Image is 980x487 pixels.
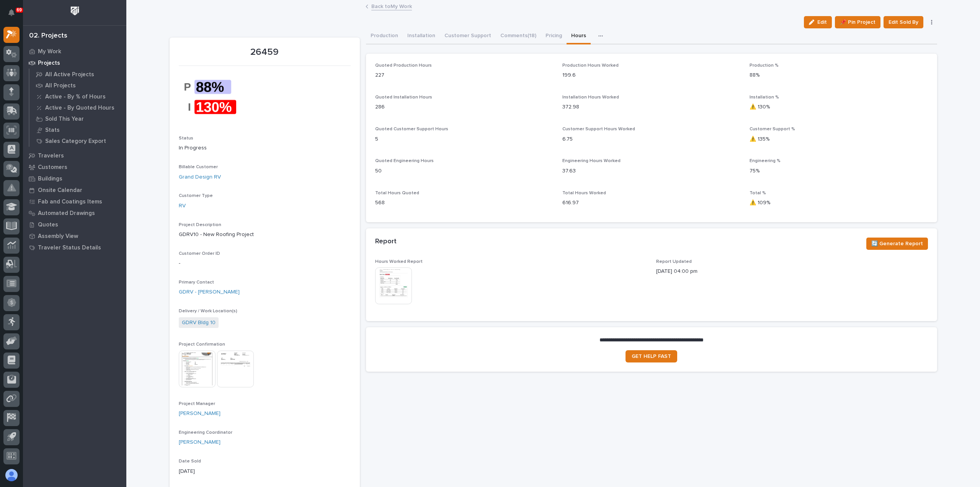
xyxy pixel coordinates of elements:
img: 8Pryql9Iz_uaCK6x9X4cUxOuxFZoMRWr34pJVIQQlng [179,71,236,123]
p: 227 [375,71,553,79]
span: Project Description [179,223,221,227]
a: GDRV - [PERSON_NAME] [179,288,240,296]
div: Notifications69 [10,9,20,21]
a: GET HELP FAST [626,350,677,362]
p: ⚠️ 135% [750,135,928,143]
p: 88% [750,71,928,79]
a: GDRV Bldg 10 [182,319,216,327]
p: In Progress [179,144,351,152]
p: Automated Drawings [38,210,95,217]
p: 50 [375,167,553,175]
span: Engineering Coordinator [179,430,232,435]
button: 📌 Pin Project [835,16,880,28]
a: Quotes [23,219,126,230]
p: Stats [45,127,60,134]
span: Engineering Hours Worked [562,159,621,163]
p: ⚠️ 130% [750,103,928,111]
p: 286 [375,103,553,111]
p: 5 [375,135,553,143]
a: Onsite Calendar [23,184,126,196]
button: Production [366,28,403,44]
span: Customer Support % [750,127,795,131]
span: Project Manager [179,402,215,406]
p: Projects [38,60,60,67]
a: Stats [29,125,126,135]
p: GDRV10 - New Roofing Project [179,231,351,239]
span: Delivery / Work Location(s) [179,309,237,313]
span: Edit [817,19,827,26]
a: Active - By % of Hours [29,91,126,102]
p: Buildings [38,175,62,182]
p: 616.97 [562,199,740,207]
a: Grand Design RV [179,173,221,181]
span: Installation % [750,95,779,100]
span: Primary Contact [179,280,214,285]
span: Report Updated [656,259,692,264]
a: Customers [23,161,126,173]
p: Travelers [38,152,64,159]
p: 199.6 [562,71,740,79]
p: Onsite Calendar [38,187,82,194]
p: All Active Projects [45,71,94,78]
p: 568 [375,199,553,207]
a: Back toMy Work [371,2,412,10]
span: Quoted Engineering Hours [375,159,434,163]
a: My Work [23,46,126,57]
p: [DATE] [179,467,351,476]
p: Assembly View [38,233,78,240]
span: Installation Hours Worked [562,95,619,100]
p: 372.98 [562,103,740,111]
p: Traveler Status Details [38,244,101,251]
a: Projects [23,57,126,69]
span: Customer Order ID [179,251,220,256]
p: 26459 [179,47,351,58]
img: Workspace Logo [68,4,82,18]
span: 🔄 Generate Report [871,239,923,248]
span: Edit Sold By [889,18,918,27]
a: [PERSON_NAME] [179,438,220,446]
h2: Report [375,238,397,246]
button: Comments (18) [496,28,541,44]
span: Total Hours Quoted [375,191,419,195]
button: Installation [403,28,440,44]
button: 🔄 Generate Report [866,238,928,250]
a: Travelers [23,150,126,161]
span: Date Sold [179,459,201,464]
span: Customer Support Hours Worked [562,127,635,131]
p: 6.75 [562,135,740,143]
span: Production Hours Worked [562,63,619,68]
button: Pricing [541,28,567,44]
p: ⚠️ 109% [750,199,928,207]
span: Quoted Installation Hours [375,95,432,100]
a: Active - By Quoted Hours [29,102,126,113]
button: Hours [567,28,591,44]
a: Sold This Year [29,113,126,124]
a: Assembly View [23,230,126,242]
span: Production % [750,63,779,68]
span: Project Confirmation [179,342,225,347]
span: Engineering % [750,159,781,163]
a: Sales Category Export [29,136,126,146]
a: [PERSON_NAME] [179,410,220,418]
p: 69 [17,7,22,13]
p: All Projects [45,82,76,89]
span: Quoted Production Hours [375,63,432,68]
span: 📌 Pin Project [840,18,875,27]
p: Sold This Year [45,116,84,123]
button: Edit Sold By [884,16,923,28]
button: users-avatar [3,467,20,483]
span: Status [179,136,193,141]
span: Total Hours Worked [562,191,606,195]
p: - [179,259,351,267]
p: [DATE] 04:00 pm [656,267,928,275]
span: Customer Type [179,193,213,198]
p: Sales Category Export [45,138,106,145]
div: 02. Projects [29,32,67,40]
p: 75% [750,167,928,175]
button: Notifications [3,5,20,21]
p: Quotes [38,221,58,228]
span: Billable Customer [179,165,218,169]
p: My Work [38,48,61,55]
a: Automated Drawings [23,207,126,219]
p: 37.63 [562,167,740,175]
